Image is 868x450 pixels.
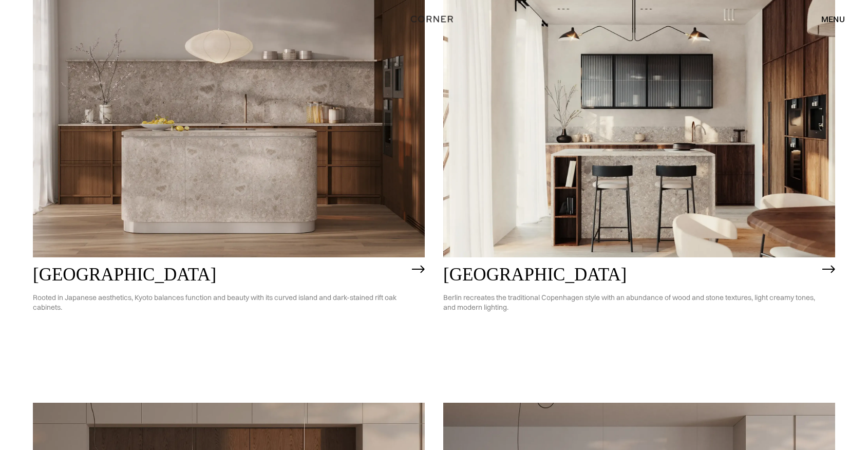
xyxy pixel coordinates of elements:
[443,265,817,285] h2: [GEOGRAPHIC_DATA]
[811,10,845,28] div: menu
[400,12,467,26] a: home
[443,285,817,320] p: Berlin recreates the traditional Copenhagen style with an abundance of wood and stone textures, l...
[33,265,407,285] h2: [GEOGRAPHIC_DATA]
[33,285,407,320] p: Rooted in Japanese aesthetics, Kyoto balances function and beauty with its curved island and dark...
[821,15,845,23] div: menu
